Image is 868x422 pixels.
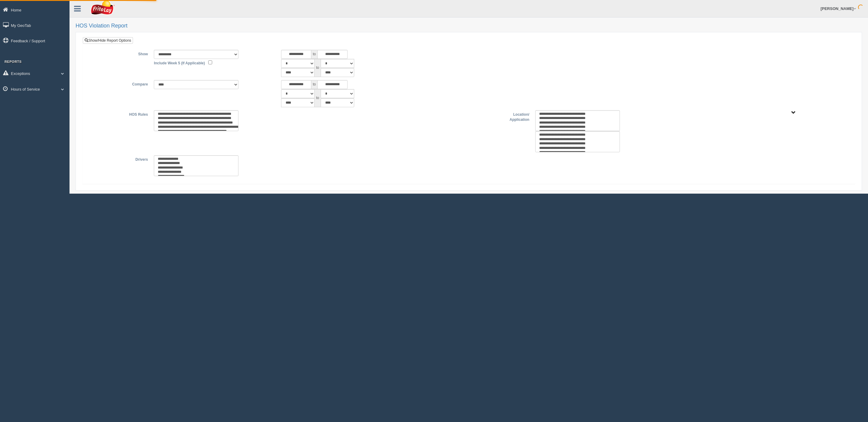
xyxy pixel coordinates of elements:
[311,80,317,89] span: to
[87,155,151,163] label: Drivers
[87,80,151,87] label: Compare
[76,23,862,29] h2: HOS Violation Report
[87,110,151,118] label: HOS Rules
[83,37,133,44] a: Show/Hide Report Options
[315,59,321,77] span: to
[469,110,532,123] label: Location/ Application
[315,89,321,107] span: to
[311,50,317,59] span: to
[87,50,151,57] label: Show
[154,59,205,66] label: Include Week 5 (If Applicable)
